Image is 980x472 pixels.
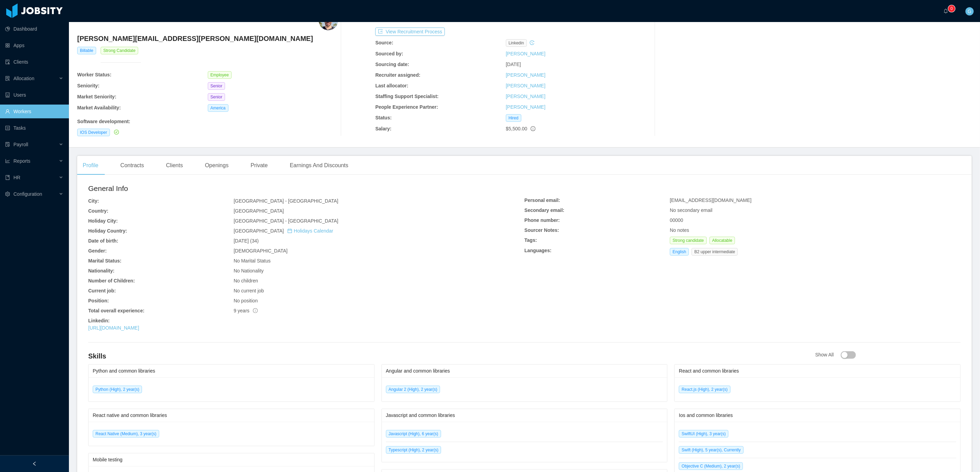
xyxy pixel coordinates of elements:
i: icon: solution [5,76,10,81]
span: Swift (High), 5 year(s), Currently [679,446,743,454]
span: No current job [234,288,264,293]
a: icon: profileTasks [5,121,63,135]
b: Software development : [77,119,130,124]
span: [GEOGRAPHIC_DATA] [234,208,284,214]
span: No secondary email [670,207,713,213]
span: HR [13,175,20,180]
a: icon: exportView Recruitment Process [375,29,445,34]
b: Market Seniority: [77,94,116,99]
a: [PERSON_NAME] [506,83,545,88]
span: Configuration [13,191,42,197]
a: icon: robotUsers [5,88,63,102]
span: Hired [506,114,521,122]
span: B2 upper intermediate [692,248,738,256]
span: Allocation [13,76,34,81]
a: [PERSON_NAME] [506,51,545,56]
i: icon: file-protect [5,142,10,147]
span: Typescript (High), 2 year(s) [386,446,441,454]
b: Holiday Country: [88,228,127,234]
div: Javascript and common libraries [386,409,663,422]
b: Status: [375,115,391,120]
div: Clients [161,156,188,175]
b: Date of birth: [88,238,118,244]
span: No position [234,298,258,303]
a: icon: check-circle [113,129,119,135]
span: Show All [815,352,856,357]
span: Javascript (High), 6 year(s) [386,430,441,438]
span: [DATE] [506,62,521,67]
b: Tags: [524,237,537,243]
b: Gender: [88,248,107,254]
span: IOS Developer [77,129,110,136]
span: [DEMOGRAPHIC_DATA] [234,248,288,254]
b: Country: [88,208,108,214]
b: Position: [88,298,109,303]
sup: 0 [948,5,955,12]
b: Worker Status: [77,72,111,77]
div: Python and common libraries [93,365,370,377]
b: Phone number: [524,217,560,223]
b: City: [88,198,99,204]
b: Staffing Support Specialist: [375,94,439,99]
h4: [PERSON_NAME][EMAIL_ADDRESS][PERSON_NAME][DOMAIN_NAME] [77,34,338,43]
span: Reports [13,158,30,164]
span: No notes [670,227,689,233]
div: React and common libraries [679,365,956,377]
b: People Experience Partner: [375,104,438,110]
b: Last allocator: [375,83,408,88]
button: icon: exportView Recruitment Process [375,28,445,36]
div: Ios and common libraries [679,409,956,422]
b: Source: [375,40,393,45]
a: [PERSON_NAME] [506,94,545,99]
div: React native and common libraries [93,409,370,422]
span: info-circle [253,308,258,313]
a: [PERSON_NAME] [506,104,545,110]
span: Payroll [13,142,28,147]
span: [EMAIL_ADDRESS][DOMAIN_NAME] [670,197,752,203]
div: Earnings And Discounts [284,156,354,175]
span: Senior [208,82,225,90]
a: [PERSON_NAME] [506,72,545,78]
span: [DATE] (34) [234,238,259,244]
i: icon: line-chart [5,159,10,163]
i: icon: bell [943,9,948,13]
i: icon: setting [5,192,10,196]
span: React Native (Medium), 3 year(s) [93,430,159,438]
span: Allocatable [710,237,735,244]
b: Sourcer Notes: [524,227,559,233]
span: [GEOGRAPHIC_DATA] [234,228,333,234]
span: info-circle [531,126,535,131]
div: Profile [77,156,104,175]
b: Linkedin: [88,318,110,323]
div: Angular and common libraries [386,365,663,377]
i: icon: history [530,40,534,45]
span: [GEOGRAPHIC_DATA] - [GEOGRAPHIC_DATA] [234,198,338,204]
span: 00000 [670,217,683,223]
span: No Nationality [234,268,264,273]
b: Salary: [375,126,391,131]
div: Mobile testing [93,453,370,466]
span: Strong Candidate [101,47,138,54]
b: Languages: [524,248,552,253]
span: English [670,248,689,256]
span: $5,500.00 [506,126,527,131]
b: Number of Children: [88,278,135,283]
span: linkedin [506,39,527,47]
b: Total overall experience: [88,308,144,313]
b: Personal email: [524,197,560,203]
b: Marital Status: [88,258,121,264]
span: 9 years [234,308,258,313]
span: No Marital Status [234,258,270,264]
b: Secondary email: [524,207,564,213]
b: Nationality: [88,268,114,273]
b: Seniority: [77,83,100,88]
a: icon: auditClients [5,55,63,69]
b: Holiday City: [88,218,118,224]
i: icon: book [5,175,10,180]
div: Openings [200,156,234,175]
i: icon: calendar [287,228,292,233]
b: Market Availability: [77,105,121,110]
a: [URL][DOMAIN_NAME] [88,325,139,331]
a: icon: appstoreApps [5,39,63,52]
b: Sourced by: [375,51,403,56]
